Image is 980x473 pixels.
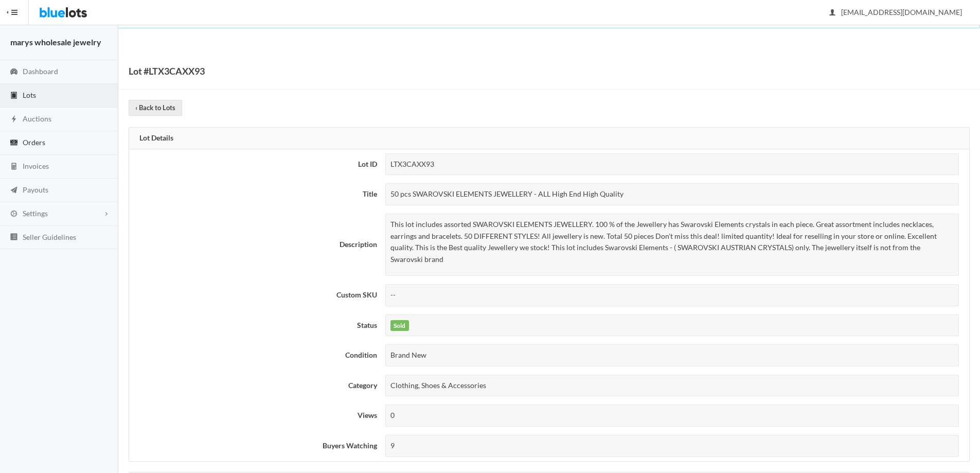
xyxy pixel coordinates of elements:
th: Title [129,179,381,209]
ion-icon: person [827,8,838,18]
p: This lot includes assorted SWAROVSKI ELEMENTS JEWELLERY. 100 % of the Jewellery has Swarovski Ele... [390,219,954,265]
th: Status [129,310,381,341]
span: Lots [23,91,36,99]
div: 0 [385,405,959,427]
ion-icon: speedometer [9,67,19,77]
ion-icon: cash [9,138,19,148]
th: Buyers Watching [129,431,381,461]
span: [EMAIL_ADDRESS][DOMAIN_NAME] [830,8,962,16]
ion-icon: cog [9,209,19,219]
div: 50 pcs SWAROVSKI ELEMENTS JEWELLERY - ALL High End High Quality [385,183,959,205]
span: Auctions [23,114,51,123]
label: Sold [390,320,409,331]
ion-icon: flash [9,115,19,125]
ion-icon: clipboard [9,91,19,101]
span: Orders [23,138,45,147]
th: Category [129,371,381,401]
ion-icon: paper plane [9,186,19,196]
span: Settings [23,209,48,218]
span: Dashboard [23,67,58,76]
div: 9 [385,435,959,457]
span: Seller Guidelines [23,233,76,241]
ion-icon: calculator [9,162,19,172]
th: Views [129,400,381,431]
th: Lot ID [129,149,381,180]
th: Description [129,209,381,280]
span: Payouts [23,185,48,194]
h1: Lot #LTX3CAXX93 [129,63,205,79]
th: Condition [129,340,381,371]
span: Invoices [23,162,49,170]
a: ‹ Back to Lots [129,100,182,116]
div: Lot Details [129,128,969,149]
div: LTX3CAXX93 [385,153,959,176]
div: Brand New [385,344,959,366]
th: Custom SKU [129,280,381,310]
div: Clothing, Shoes & Accessories [385,375,959,397]
strong: marys wholesale jewelry [10,37,101,47]
ion-icon: list box [9,233,19,242]
div: -- [385,284,959,306]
